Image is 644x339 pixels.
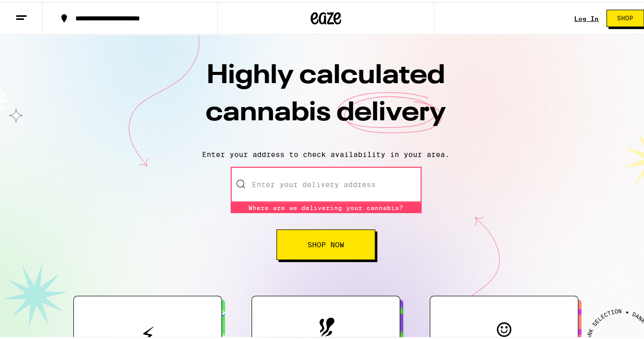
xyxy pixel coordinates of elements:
a: Log In [574,13,599,20]
span: Shop [617,13,633,19]
input: Enter your delivery address [231,165,422,200]
h1: Highly calculated cannabis delivery [148,56,504,140]
button: Shop [606,8,644,25]
button: Shop Now [276,227,375,258]
span: Hi. Need any help? [6,7,73,15]
p: Enter your address to check availability in your area. [10,148,641,157]
div: Where are we delivering your cannabis? [231,200,422,211]
span: Shop Now [307,239,344,246]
